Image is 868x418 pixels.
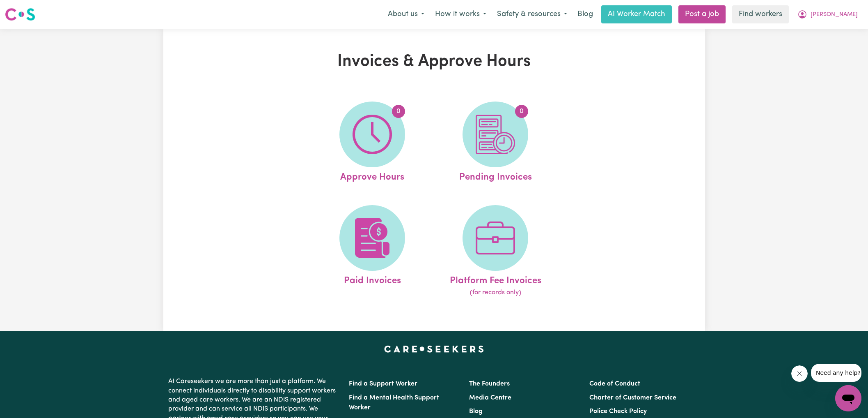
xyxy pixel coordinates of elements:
a: Blog [573,5,598,23]
span: Approve Hours [340,167,404,185]
iframe: Close message [791,365,808,382]
a: Find workers [732,5,789,23]
a: Police Check Policy [589,408,647,415]
a: AI Worker Match [601,5,672,23]
a: Careseekers logo [5,5,35,24]
a: Post a job [678,5,726,23]
a: Find a Mental Health Support Worker [349,395,439,411]
span: Platform Fee Invoices [450,271,541,288]
span: 0 [515,105,528,118]
a: Charter of Customer Service [589,395,676,401]
iframe: Button to launch messaging window [835,385,861,411]
button: My Account [792,6,863,23]
a: Approve Hours [313,102,431,185]
span: Paid Invoices [344,271,401,288]
a: Paid Invoices [313,205,431,298]
button: Safety & resources [492,6,573,23]
a: The Founders [469,381,510,387]
button: About us [382,6,430,23]
iframe: Message from company [811,364,861,382]
a: Media Centre [469,395,511,401]
a: Platform Fee Invoices(for records only) [436,205,554,298]
a: Code of Conduct [589,381,640,387]
a: Find a Support Worker [349,381,417,387]
img: Careseekers logo [5,7,35,22]
span: (for records only) [470,288,521,298]
button: How it works [430,6,492,23]
h1: Invoices & Approve Hours [259,52,610,72]
span: 0 [392,105,405,118]
span: [PERSON_NAME] [811,10,858,19]
a: Blog [469,408,483,415]
span: Pending Invoices [459,167,532,185]
a: Careseekers home page [384,346,484,352]
a: Pending Invoices [436,102,554,185]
